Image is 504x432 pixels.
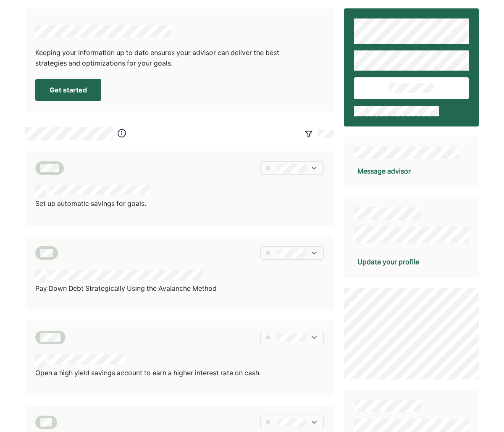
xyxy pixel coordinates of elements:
[35,368,261,379] p: Open a high yield savings account to earn a higher interest rate on cash.
[357,257,419,267] div: Update your profile
[35,47,281,69] div: Keeping your information up to date ensures your advisor can deliver the best strategies and opti...
[35,283,217,294] p: Pay Down Debt Strategically Using the Avalanche Method
[35,79,101,101] button: Get started
[357,166,411,176] div: Message advisor
[35,198,151,209] p: Set up automatic savings for goals.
